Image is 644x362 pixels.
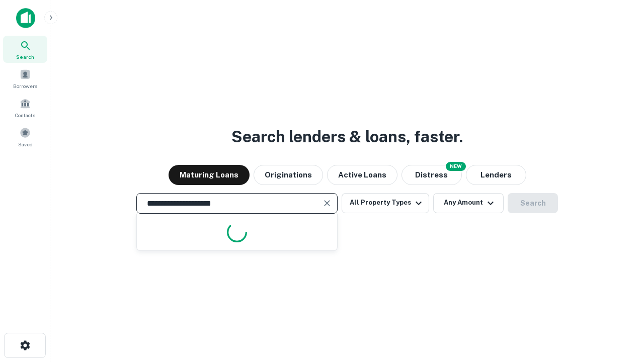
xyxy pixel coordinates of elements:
span: Contacts [15,111,35,119]
button: Any Amount [433,193,504,213]
a: Contacts [3,94,47,121]
span: Borrowers [13,82,37,90]
h3: Search lenders & loans, faster. [231,125,463,149]
iframe: Chat Widget [594,282,644,330]
button: Maturing Loans [169,165,250,185]
button: Search distressed loans with lien and other non-mortgage details. [401,165,462,185]
button: Originations [254,165,323,185]
a: Search [3,36,47,63]
div: NEW [446,162,466,171]
button: Clear [320,196,334,210]
img: capitalize-icon.png [16,8,35,28]
span: Search [16,53,34,61]
span: Saved [18,140,33,148]
a: Saved [3,123,47,150]
button: Lenders [466,165,526,185]
button: Active Loans [327,165,397,185]
button: All Property Types [342,193,429,213]
a: Borrowers [3,65,47,92]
